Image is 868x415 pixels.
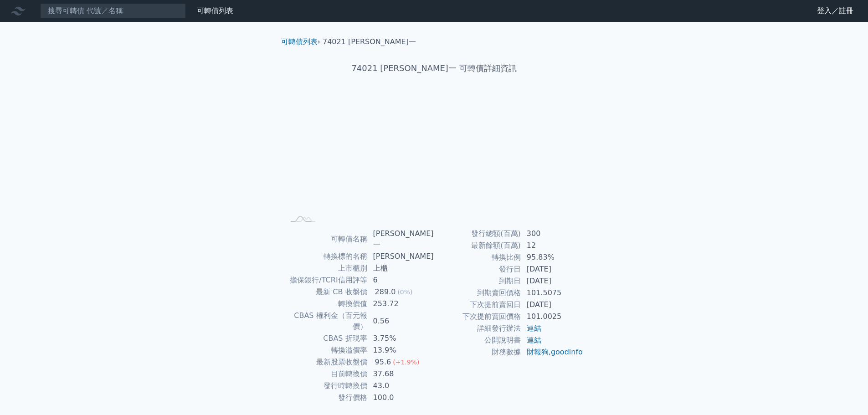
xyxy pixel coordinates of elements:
span: (0%) [397,288,412,296]
td: CBAS 權利金（百元報價） [285,310,368,333]
td: 300 [521,228,584,240]
td: 轉換標的名稱 [285,251,368,262]
td: 100.0 [368,392,434,404]
td: 轉換比例 [434,251,521,263]
td: 發行價格 [285,392,368,404]
td: 上市櫃別 [285,262,368,274]
td: 發行時轉換價 [285,380,368,392]
a: 可轉債列表 [197,6,233,15]
span: (+1.9%) [393,359,419,366]
input: 搜尋可轉債 代號／名稱 [40,3,186,19]
a: 登入／註冊 [810,4,861,18]
td: 95.83% [521,251,584,263]
td: 發行總額(百萬) [434,228,521,240]
td: 轉換價值 [285,298,368,310]
a: 財報狗 [527,348,549,356]
td: 目前轉換價 [285,368,368,380]
td: 上櫃 [368,262,434,274]
div: 289.0 [373,287,398,297]
td: 0.56 [368,310,434,333]
td: [DATE] [521,263,584,275]
td: 發行日 [434,263,521,275]
td: 43.0 [368,380,434,392]
td: 公開說明書 [434,334,521,346]
td: 到期賣回價格 [434,287,521,299]
td: 擔保銀行/TCRI信用評等 [285,274,368,286]
a: 連結 [527,324,541,333]
td: 到期日 [434,275,521,287]
td: CBAS 折現率 [285,333,368,344]
td: 轉換溢價率 [285,344,368,356]
td: [DATE] [521,275,584,287]
td: 101.0025 [521,311,584,323]
td: [DATE] [521,299,584,311]
li: 74021 [PERSON_NAME]一 [323,36,416,47]
td: 6 [368,274,434,286]
td: 下次提前賣回價格 [434,311,521,323]
h1: 74021 [PERSON_NAME]一 可轉債詳細資訊 [274,62,595,75]
div: 95.6 [373,357,393,368]
li: › [281,36,320,47]
td: 12 [521,240,584,251]
td: 詳細發行辦法 [434,323,521,334]
td: 可轉債名稱 [285,228,368,251]
td: 3.75% [368,333,434,344]
td: [PERSON_NAME] [368,251,434,262]
td: 最新餘額(百萬) [434,240,521,251]
a: goodinfo [551,348,583,356]
td: 最新 CB 收盤價 [285,286,368,298]
td: , [521,346,584,358]
a: 可轉債列表 [281,37,318,46]
td: 253.72 [368,298,434,310]
td: [PERSON_NAME]一 [368,228,434,251]
td: 37.68 [368,368,434,380]
td: 下次提前賣回日 [434,299,521,311]
td: 101.5075 [521,287,584,299]
td: 13.9% [368,344,434,356]
a: 連結 [527,336,541,344]
td: 最新股票收盤價 [285,356,368,368]
td: 財務數據 [434,346,521,358]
